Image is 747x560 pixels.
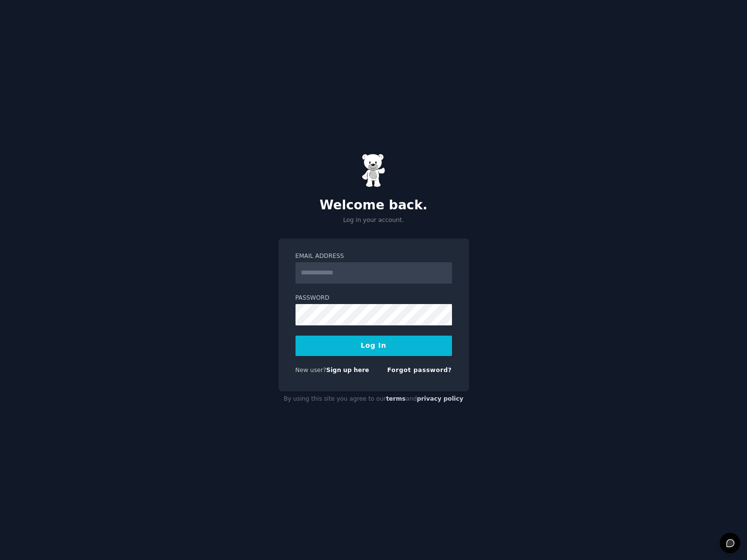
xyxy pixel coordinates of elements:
[295,367,327,373] span: New user?
[295,336,452,356] button: Log In
[278,216,469,225] p: Log in your account.
[362,153,386,187] img: Gummy Bear
[295,252,452,261] label: Email Address
[417,395,464,402] a: privacy policy
[326,367,369,373] a: Sign up here
[278,391,469,407] div: By using this site you agree to our and
[278,198,469,213] h2: Welcome back.
[295,294,452,303] label: Password
[387,367,452,373] a: Forgot password?
[386,395,405,402] a: terms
